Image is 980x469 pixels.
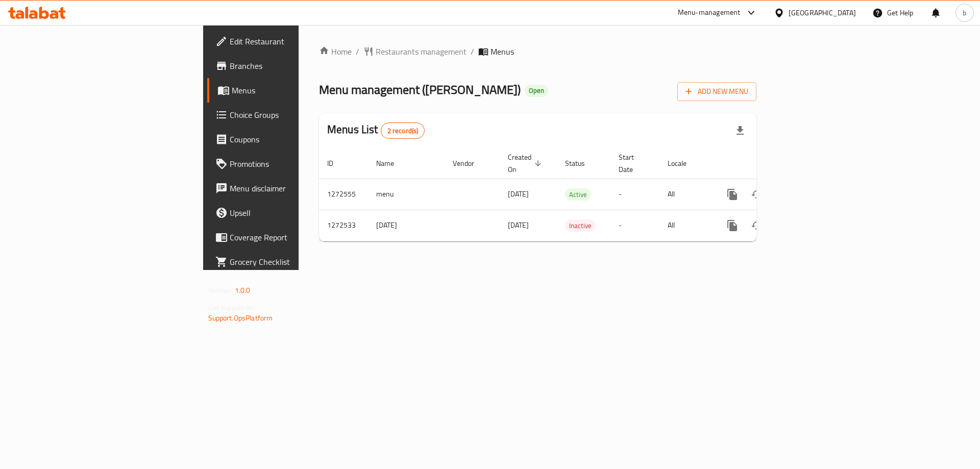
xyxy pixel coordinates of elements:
div: Menu-management [678,7,741,19]
td: [DATE] [368,210,445,241]
span: Open [525,86,548,95]
a: Branches [207,54,367,78]
span: Get support on: [208,301,255,314]
table: enhanced table [319,148,826,241]
span: Branches [230,60,359,72]
a: Menu disclaimer [207,176,367,201]
span: Add New Menu [685,85,748,98]
th: Actions [712,148,826,179]
a: Menus [207,78,367,103]
span: Status [565,157,598,169]
span: b [963,7,966,18]
div: [GEOGRAPHIC_DATA] [789,7,856,18]
td: - [610,179,659,210]
a: Coverage Report [207,225,367,250]
div: Total records count [381,122,425,139]
nav: breadcrumb [319,45,756,58]
a: Coupons [207,127,367,152]
td: All [659,210,712,241]
span: Locale [668,157,700,169]
button: Change Status [745,213,769,238]
span: [DATE] [508,218,529,232]
span: Edit Restaurant [230,35,359,47]
span: Coverage Report [230,231,359,243]
span: Upsell [230,207,359,219]
button: more [720,182,745,207]
td: - [610,210,659,241]
span: Menus [491,45,514,58]
li: / [471,45,474,58]
button: more [720,213,745,238]
span: ID [327,157,347,169]
td: All [659,179,712,210]
a: Restaurants management [363,45,467,58]
a: Choice Groups [207,103,367,127]
button: Add New Menu [677,82,756,101]
span: Created On [508,151,545,176]
span: Name [376,157,407,169]
span: Active [565,189,591,201]
span: 1.0.0 [235,284,251,297]
span: Menus [232,84,359,96]
span: Menu disclaimer [230,182,359,194]
span: 2 record(s) [381,126,425,136]
span: Coupons [230,133,359,145]
button: Change Status [745,182,769,207]
a: Promotions [207,152,367,176]
span: Restaurants management [376,45,467,58]
td: menu [368,179,445,210]
span: Start Date [619,151,647,176]
span: Version: [208,284,233,297]
span: Promotions [230,158,359,170]
span: Vendor [453,157,487,169]
div: Active [565,188,591,201]
div: Inactive [565,219,596,232]
div: Export file [728,118,752,143]
span: Menu management ( [PERSON_NAME] ) [319,78,521,101]
h2: Menus List [327,122,425,139]
a: Grocery Checklist [207,250,367,274]
span: [DATE] [508,187,529,201]
span: Grocery Checklist [230,256,359,268]
span: Choice Groups [230,109,359,121]
a: Support.OpsPlatform [208,311,273,325]
span: Inactive [565,220,596,232]
a: Upsell [207,201,367,225]
a: Edit Restaurant [207,29,367,54]
div: Open [525,85,548,97]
